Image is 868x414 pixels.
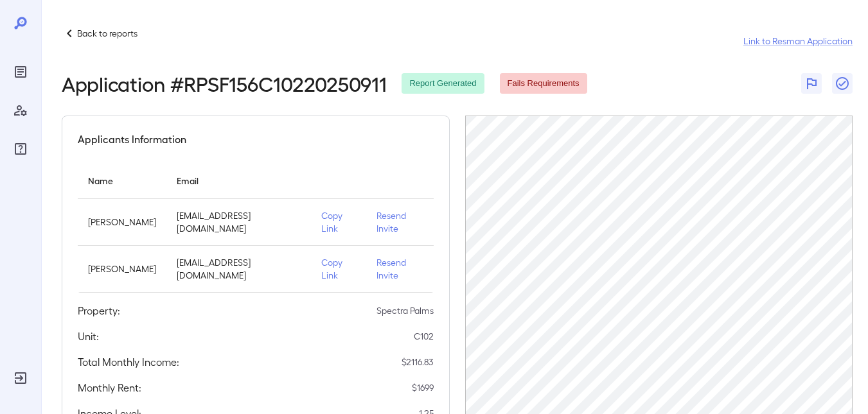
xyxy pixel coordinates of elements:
[414,330,434,343] p: C102
[88,216,156,229] p: [PERSON_NAME]
[412,381,434,394] p: $ 1699
[88,263,156,275] p: [PERSON_NAME]
[402,356,434,368] p: $ 2116.83
[10,368,31,388] div: Log Out
[78,329,99,344] h5: Unit:
[78,303,120,318] h5: Property:
[801,73,822,94] button: Flag Report
[832,73,853,94] button: Close Report
[177,209,301,235] p: [EMAIL_ADDRESS][DOMAIN_NAME]
[77,27,137,40] p: Back to reports
[376,209,423,235] p: Resend Invite
[743,35,853,47] a: Link to Resman Application
[321,256,356,282] p: Copy Link
[62,72,386,95] h2: Application # RPSF156C10220250911
[78,162,434,293] table: simple table
[376,304,434,317] p: Spectra Palms
[500,78,587,90] span: Fails Requirements
[321,209,356,235] p: Copy Link
[78,132,186,147] h5: Applicants Information
[78,162,166,199] th: Name
[78,380,141,395] h5: Monthly Rent:
[10,139,31,159] div: FAQ
[166,162,311,199] th: Email
[10,100,31,121] div: Manage Users
[10,62,31,82] div: Reports
[376,256,423,282] p: Resend Invite
[78,354,179,370] h5: Total Monthly Income:
[177,256,301,282] p: [EMAIL_ADDRESS][DOMAIN_NAME]
[402,78,484,90] span: Report Generated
